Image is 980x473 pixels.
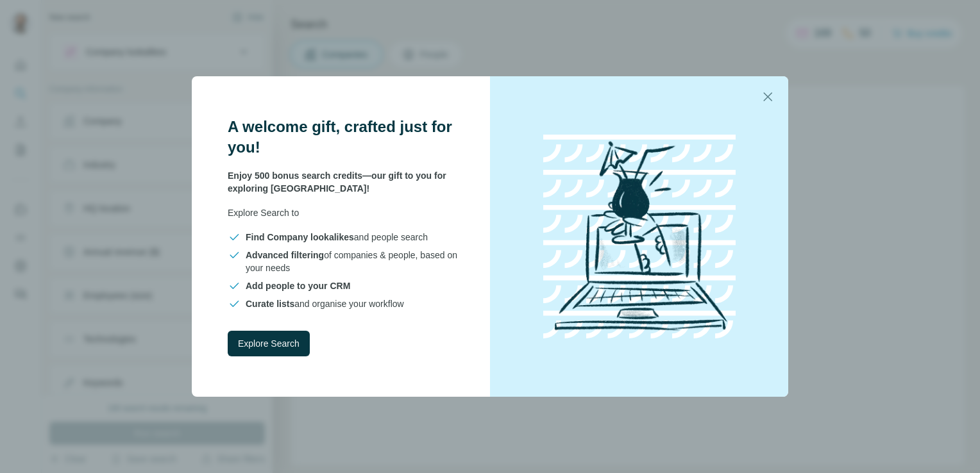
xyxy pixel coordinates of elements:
[228,331,310,356] button: Explore Search
[246,249,459,274] span: of companies & people, based on your needs
[238,337,300,350] span: Explore Search
[246,297,404,310] span: and organise your workflow
[524,121,755,352] img: laptop
[246,250,324,260] span: Advanced filtering
[228,206,459,219] p: Explore Search to
[228,117,459,158] h3: A welcome gift, crafted just for you!
[246,281,350,291] span: Add people to your CRM
[246,232,354,242] span: Find Company lookalikes
[246,231,428,244] span: and people search
[228,169,459,195] p: Enjoy 500 bonus search credits—our gift to you for exploring [GEOGRAPHIC_DATA]!
[246,299,294,309] span: Curate lists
